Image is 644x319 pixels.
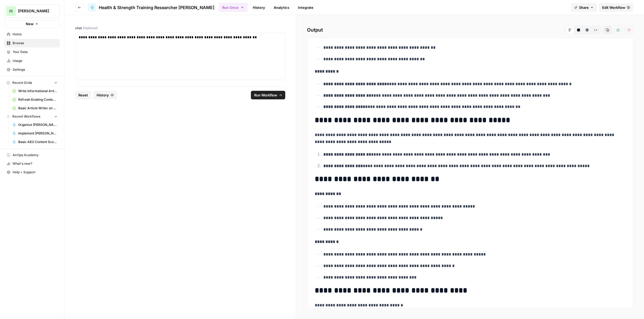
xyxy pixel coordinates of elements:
[4,30,60,39] a: Home
[13,50,57,54] span: Your Data
[18,131,57,136] span: Implement [PERSON_NAME]
[13,41,57,46] span: Browse
[83,26,98,31] span: (Optional)
[219,3,247,12] button: Run Once
[18,89,57,93] span: Write Informational Article [DATE]
[13,32,57,37] span: Home
[4,79,60,87] button: Recent Grids
[4,39,60,47] a: Browse
[97,92,109,98] span: History
[254,92,277,98] span: Run Workflow
[75,91,91,99] button: Reset
[4,65,60,74] a: Settings
[4,159,60,168] button: What's new?
[13,67,57,72] span: Settings
[4,57,60,65] a: Usage
[10,104,60,112] a: Basic Article Writer on URL [DATE] Grid
[18,106,57,111] span: Basic Article Writer on URL [DATE] Grid
[307,26,633,34] h2: Output
[12,114,40,119] span: Recent Workflows
[4,4,60,18] button: Workspace: Hasbrook
[88,3,214,12] a: Health & Strength Training Researcher [PERSON_NAME]
[4,151,60,159] a: AirOps Academy
[579,5,589,10] span: Share
[13,58,57,63] span: Usage
[10,138,60,146] a: Basic AEO Content Scorecard with Improvement Report
[18,122,57,127] span: Organize [PERSON_NAME]
[5,160,60,168] div: What's new?
[270,3,292,12] a: Analytics
[78,92,88,98] span: Reset
[4,112,60,121] button: Recent Workflows
[10,87,60,95] a: Write Informational Article [DATE]
[571,3,597,12] button: Share
[26,21,34,27] span: New
[599,3,633,12] a: Edit Workflow
[295,3,317,12] a: Integrate
[12,80,32,85] span: Recent Grids
[4,168,60,177] button: Help + Support
[10,121,60,129] a: Organize [PERSON_NAME]
[4,48,60,56] a: Your Data
[75,26,285,31] label: chat
[99,4,214,11] span: Health & Strength Training Researcher [PERSON_NAME]
[13,170,57,175] span: Help + Support
[4,20,60,28] button: New
[18,8,50,14] span: [PERSON_NAME]
[250,3,268,12] a: History
[9,8,13,14] span: H
[251,91,285,99] button: Run Workflow
[602,5,625,10] span: Edit Workflow
[18,140,57,144] span: Basic AEO Content Scorecard with Improvement Report
[10,129,60,138] a: Implement [PERSON_NAME]
[10,95,60,104] a: Refresh Existing Content [DATE]
[93,91,117,99] button: History
[13,153,57,157] span: AirOps Academy
[18,97,57,102] span: Refresh Existing Content [DATE]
